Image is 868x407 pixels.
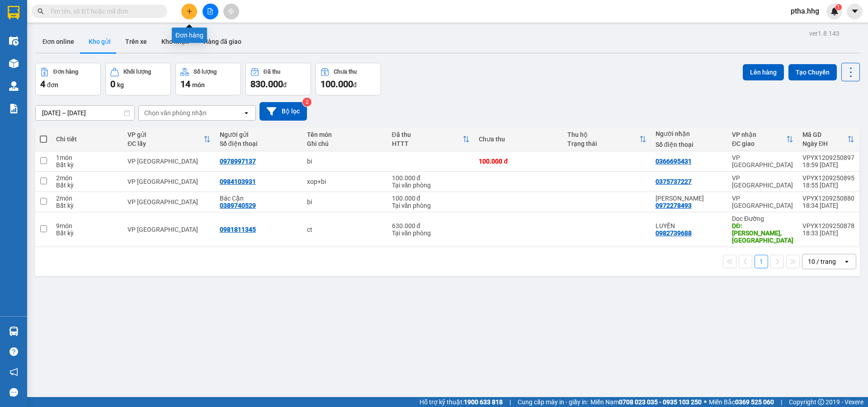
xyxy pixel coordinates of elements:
div: Đơn hàng [53,69,78,75]
div: 100.000 đ [392,174,470,182]
span: 0 [110,79,115,89]
button: Lên hàng [743,64,784,80]
div: VP [GEOGRAPHIC_DATA] [732,195,793,209]
div: 1 món [56,154,118,161]
span: Cung cấp máy in - giấy in: [518,397,588,407]
div: 9 món [56,222,118,229]
th: Toggle SortBy [727,127,798,151]
div: Bất kỳ [56,229,118,237]
button: Trên xe [118,31,154,52]
input: Tìm tên, số ĐT hoặc mã đơn [50,6,156,16]
div: Mã GD [802,131,847,138]
span: VPYX1209250897 [125,33,191,43]
div: DĐ: Tam Kỳ,QUANG NAM [732,222,793,244]
div: Người gửi [220,131,298,138]
div: 0389740529 [220,202,256,209]
div: xop+bi [307,178,383,185]
div: 0984103931 [220,178,256,185]
svg: open [243,109,250,117]
span: file-add [207,8,213,14]
div: Trạng thái [567,140,639,147]
img: solution-icon [9,104,19,113]
div: ĐC lấy [127,140,203,147]
th: Toggle SortBy [798,127,859,151]
div: bi [307,158,383,165]
svg: open [843,258,850,265]
img: warehouse-icon [9,36,19,46]
th: Toggle SortBy [563,127,651,151]
img: logo [5,20,34,65]
div: Đã thu [264,69,280,75]
div: Chi tiết [56,136,118,143]
span: 42 [PERSON_NAME] - Vinh - [GEOGRAPHIC_DATA] [41,30,119,47]
span: notification [9,368,18,376]
div: Ghi chú [307,140,383,147]
button: file-add [203,4,218,19]
div: Tại văn phòng [392,182,470,189]
div: Chọn văn phòng nhận [144,108,207,117]
span: message [9,388,18,397]
span: | [509,397,511,407]
div: VP nhận [732,131,786,138]
div: Số điện thoại [656,141,723,148]
div: Bất kỳ [56,182,118,189]
th: Toggle SortBy [387,127,475,151]
div: HTTT [392,140,463,147]
div: Khối lượng [123,69,151,75]
div: Thu hộ [567,131,639,138]
img: icon-new-feature [830,7,839,15]
span: đ [353,81,357,89]
img: warehouse-icon [9,81,19,91]
input: Select a date range. [36,106,134,120]
div: VPYX1209250897 [802,154,854,161]
span: | [781,397,782,407]
span: search [38,8,44,14]
div: 100.000 đ [392,195,470,202]
div: 18:59 [DATE] [802,161,854,168]
span: Hỗ trợ kỹ thuật: [420,397,503,407]
button: Kho nhận [154,31,196,52]
span: question-circle [9,347,18,356]
span: Miền Nam [590,397,702,407]
div: Đơn hàng [172,28,207,43]
img: warehouse-icon [9,59,19,68]
div: Bác Cận [220,195,298,202]
div: Đã thu [392,131,463,138]
sup: 1 [835,4,842,10]
div: VP [GEOGRAPHIC_DATA] [127,226,211,233]
th: Toggle SortBy [123,127,215,151]
div: 0982739688 [656,229,692,237]
div: 0981811345 [220,226,256,233]
button: caret-down [847,4,863,19]
button: Số lượng14món [175,63,241,95]
div: VP [GEOGRAPHIC_DATA] [127,158,211,165]
strong: 0708 023 035 - 0935 103 250 [619,398,702,406]
div: bi [307,198,383,206]
span: ⚪️ [704,400,707,404]
span: Miền Bắc [709,397,774,407]
button: Tạo Chuyến [788,64,837,80]
span: món [192,81,205,89]
strong: HÃNG XE HẢI HOÀNG GIA [51,9,108,28]
div: Chưa thu [334,69,357,75]
div: VP [GEOGRAPHIC_DATA] [127,178,211,185]
button: plus [181,4,197,19]
span: ptha.hhg [783,5,826,17]
button: Khối lượng0kg [105,63,171,95]
div: 18:34 [DATE] [802,202,854,209]
span: caret-down [851,7,859,15]
div: 2 món [56,195,118,202]
button: Đã thu830.000đ [245,63,311,95]
div: Số điện thoại [220,140,298,147]
button: Đơn online [35,31,81,52]
img: logo-vxr [8,6,19,19]
button: Chưa thu100.000đ [316,63,381,95]
div: 100.000 đ [479,158,558,165]
span: kg [117,81,124,89]
div: 630.000 đ [392,222,470,229]
span: đơn [47,81,58,89]
div: ver 1.8.143 [809,28,840,38]
div: 0978997137 [220,158,256,165]
span: 100.000 [321,79,353,89]
div: ct [307,226,383,233]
